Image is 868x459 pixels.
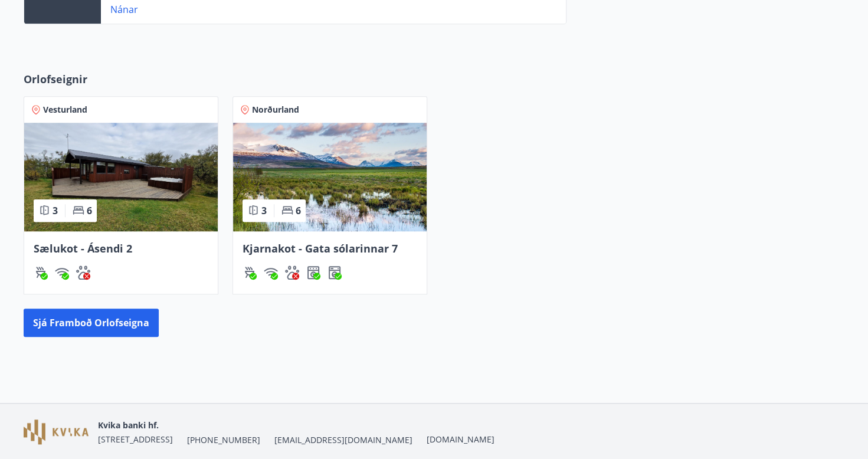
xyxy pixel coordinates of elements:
[285,265,299,280] div: Gæludýr
[34,265,48,280] div: Gasgrill
[43,104,87,116] span: Vesturland
[98,434,173,445] span: [STREET_ADDRESS]
[264,265,278,280] img: HJRyFFsYp6qjeUYhR4dAD8CaCEsnIFYZ05miwXoh.svg
[274,434,412,446] span: [EMAIL_ADDRESS][DOMAIN_NAME]
[24,419,89,445] img: GzFmWhuCkUxVWrb40sWeioDp5tjnKZ3EtzLhRfaL.png
[87,204,92,217] span: 6
[187,434,260,446] span: [PHONE_NUMBER]
[24,123,218,231] img: Paella dish
[233,123,427,231] img: Paella dish
[264,265,278,280] div: Þráðlaust net
[24,309,159,337] button: Sjá framboð orlofseigna
[34,265,48,280] img: ZXjrS3QKesehq6nQAPjaRuRTI364z8ohTALB4wBr.svg
[327,265,342,280] div: Þvottavél
[76,265,90,280] div: Gæludýr
[243,265,257,280] img: ZXjrS3QKesehq6nQAPjaRuRTI364z8ohTALB4wBr.svg
[427,434,494,445] a: [DOMAIN_NAME]
[110,3,138,16] a: Nánar
[327,265,342,280] img: Dl16BY4EX9PAW649lg1C3oBuIaAsR6QVDQBO2cTm.svg
[34,241,132,255] span: Sælukot - Ásendi 2
[306,265,320,280] div: Þurrkari
[252,104,299,116] span: Norðurland
[296,204,301,217] span: 6
[306,265,320,280] img: hddCLTAnxqFUMr1fxmbGG8zWilo2syolR0f9UjPn.svg
[243,265,257,280] div: Gasgrill
[243,241,398,255] span: Kjarnakot - Gata sólarinnar 7
[53,204,58,217] span: 3
[76,265,90,280] img: pxcaIm5dSOV3FS4whs1soiYWTwFQvksT25a9J10C.svg
[55,265,69,280] img: HJRyFFsYp6qjeUYhR4dAD8CaCEsnIFYZ05miwXoh.svg
[24,71,87,87] span: Orlofseignir
[55,265,69,280] div: Þráðlaust net
[98,419,159,431] span: Kvika banki hf.
[261,204,267,217] span: 3
[285,265,299,280] img: pxcaIm5dSOV3FS4whs1soiYWTwFQvksT25a9J10C.svg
